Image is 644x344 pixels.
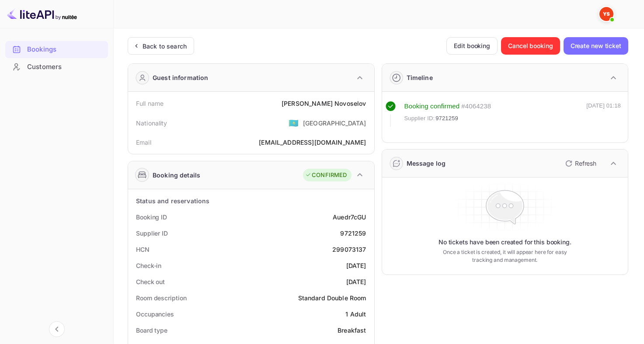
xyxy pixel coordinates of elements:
[303,118,366,128] div: [GEOGRAPHIC_DATA]
[407,159,446,168] div: Message log
[136,138,151,147] div: Email
[136,261,161,270] div: Check-in
[439,238,571,247] p: No tickets have been created for this booking.
[564,37,628,55] button: Create new ticket
[259,138,366,147] div: [EMAIL_ADDRESS][DOMAIN_NAME]
[143,42,187,51] div: Back to search
[560,156,600,170] button: Refresh
[136,99,164,108] div: Full name
[49,321,65,337] button: Collapse navigation
[346,277,366,286] div: [DATE]
[404,101,460,111] div: Booking confirmed
[136,293,186,302] div: Room description
[136,277,165,286] div: Check out
[407,73,433,82] div: Timeline
[298,293,366,302] div: Standard Double Room
[289,115,299,131] span: United States
[282,99,366,108] div: [PERSON_NAME] Novoselov
[5,59,108,75] a: Customers
[439,248,571,264] p: Once a ticket is created, it will appear here for easy tracking and management.
[599,7,613,21] img: Yandex Support
[136,118,167,128] div: Nationality
[333,212,366,222] div: Auedr7cGU
[136,309,174,319] div: Occupancies
[305,171,347,180] div: CONFIRMED
[404,114,435,123] span: Supplier ID:
[5,41,108,58] div: Bookings
[446,37,498,55] button: Edit booking
[153,73,209,82] div: Guest information
[153,170,200,180] div: Booking details
[461,101,491,111] div: # 4064238
[501,37,560,55] button: Cancel booking
[136,245,150,254] div: HCN
[346,261,366,270] div: [DATE]
[575,159,596,168] p: Refresh
[338,326,366,335] div: Breakfast
[340,229,366,238] div: 9721259
[136,212,167,222] div: Booking ID
[27,62,104,72] div: Customers
[136,196,209,205] div: Status and reservations
[5,41,108,57] a: Bookings
[332,245,366,254] div: 299073137
[435,114,458,123] span: 9721259
[136,326,167,335] div: Board type
[27,45,104,55] div: Bookings
[7,7,77,21] img: LiteAPI logo
[586,101,621,127] div: [DATE] 01:18
[136,229,168,238] div: Supplier ID
[345,309,366,319] div: 1 Adult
